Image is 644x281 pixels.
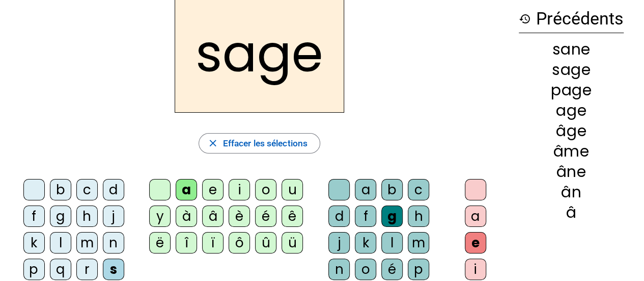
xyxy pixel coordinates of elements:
div: e [465,232,486,253]
div: o [355,259,376,280]
div: f [23,206,45,227]
div: a [465,206,486,227]
div: n [103,232,124,253]
div: l [50,232,71,253]
div: j [328,232,350,253]
mat-icon: history [519,13,531,25]
div: ë [149,232,171,253]
div: m [408,232,429,253]
div: ê [282,206,303,227]
div: é [255,206,276,227]
mat-icon: close [207,138,219,149]
div: age [519,103,624,118]
div: f [355,206,376,227]
div: y [149,206,171,227]
div: sane [519,42,624,57]
h3: Précédents [519,5,624,33]
div: i [229,179,250,200]
div: è [229,206,250,227]
div: a [355,179,376,200]
div: r [76,259,98,280]
div: d [328,206,350,227]
div: é [381,259,403,280]
div: d [103,179,124,200]
div: s [103,259,124,280]
div: ï [202,232,223,253]
div: g [381,206,403,227]
div: g [50,206,71,227]
div: û [255,232,276,253]
div: m [76,232,98,253]
div: l [381,232,403,253]
div: âme [519,144,624,159]
div: n [328,259,350,280]
div: h [408,206,429,227]
div: âge [519,123,624,139]
div: i [465,259,486,280]
div: h [76,206,98,227]
div: page [519,83,624,98]
div: k [23,232,45,253]
div: u [282,179,303,200]
span: Effacer les sélections [222,136,307,151]
div: â [519,205,624,220]
div: k [355,232,376,253]
button: Effacer les sélections [199,133,320,154]
div: sage [519,62,624,78]
div: b [50,179,71,200]
div: ân [519,185,624,200]
div: j [103,206,124,227]
div: c [408,179,429,200]
div: e [202,179,223,200]
div: ü [282,232,303,253]
div: c [76,179,98,200]
div: â [202,206,223,227]
div: î [176,232,197,253]
div: q [50,259,71,280]
div: a [176,179,197,200]
div: b [381,179,403,200]
div: p [408,259,429,280]
div: p [23,259,45,280]
div: ô [229,232,250,253]
div: âne [519,164,624,180]
div: o [255,179,276,200]
div: à [176,206,197,227]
